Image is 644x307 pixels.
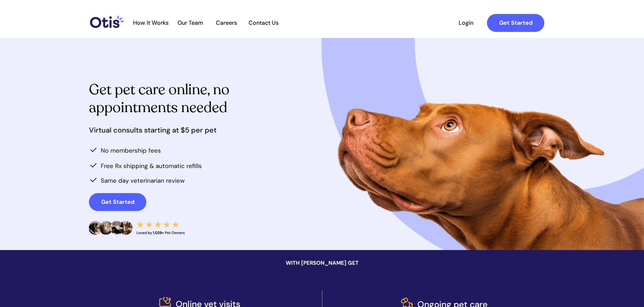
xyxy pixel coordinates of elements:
[245,19,282,26] span: Contact Us
[89,125,217,135] span: Virtual consults starting at $5 per pet
[449,14,482,32] a: Login
[101,162,202,170] span: Free Rx shipping & automatic refills
[209,19,244,27] a: Careers
[129,19,172,27] a: How It Works
[173,19,208,26] span: Our Team
[89,80,229,117] span: Get pet care online, no appointments needed
[101,198,134,206] strong: Get Started
[245,19,282,27] a: Contact Us
[129,19,172,26] span: How It Works
[89,193,146,211] a: Get Started
[209,19,244,26] span: Careers
[101,147,161,154] span: No membership fees
[173,19,208,27] a: Our Team
[286,259,359,267] span: WITH [PERSON_NAME] GET
[449,19,482,26] span: Login
[499,19,532,27] strong: Get Started
[487,14,544,32] a: Get Started
[101,177,185,184] span: Same day veterinarian review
